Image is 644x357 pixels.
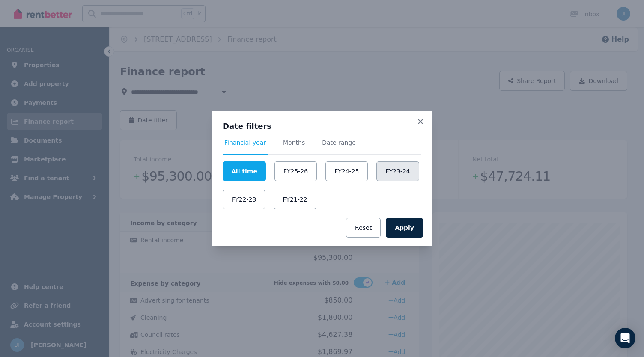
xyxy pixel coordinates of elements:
[223,138,421,155] nav: Tabs
[274,161,317,181] button: FY25-26
[223,190,265,209] button: FY22-23
[283,138,305,147] span: Months
[615,328,635,348] div: Open Intercom Messenger
[274,190,316,209] button: FY21-22
[224,138,266,147] span: Financial year
[376,161,419,181] button: FY23-24
[325,161,368,181] button: FY24-25
[346,218,381,238] button: Reset
[322,138,356,147] span: Date range
[386,218,423,238] button: Apply
[223,121,421,131] h3: Date filters
[223,161,266,181] button: All time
